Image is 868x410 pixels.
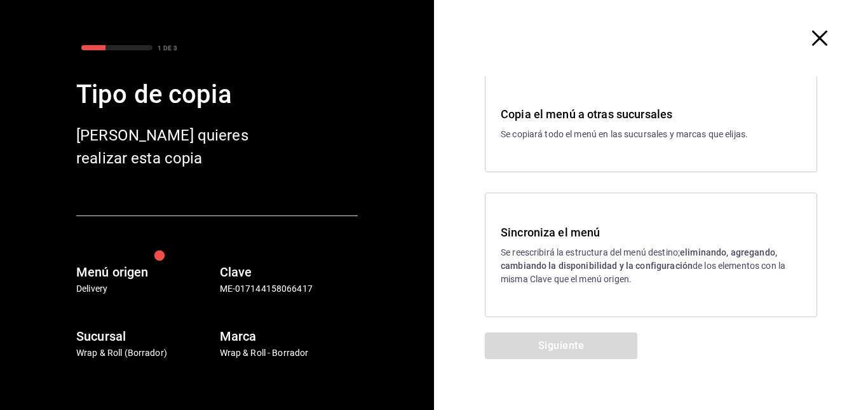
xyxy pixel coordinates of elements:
div: Tipo de copia [76,76,358,114]
p: Se reescribirá la estructura del menú destino; de los elementos con la misma Clave que el menú or... [501,246,801,286]
p: Wrap & Roll - Borrador [220,346,358,360]
p: Se copiará todo el menú en las sucursales y marcas que elijas. [501,128,801,141]
h6: Clave [220,262,358,282]
div: [PERSON_NAME] quieres realizar esta copia [76,124,280,170]
h3: Copia el menú a otras sucursales [501,106,801,123]
p: Delivery [76,282,215,296]
p: Wrap & Roll (Borrador) [76,346,215,360]
h6: Menú origen [76,262,215,282]
div: 1 DE 3 [158,43,177,53]
h6: Marca [220,326,358,346]
h6: Sucursal [76,326,215,346]
p: ME-017144158066417 [220,282,358,296]
h3: Sincroniza el menú [501,224,801,241]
